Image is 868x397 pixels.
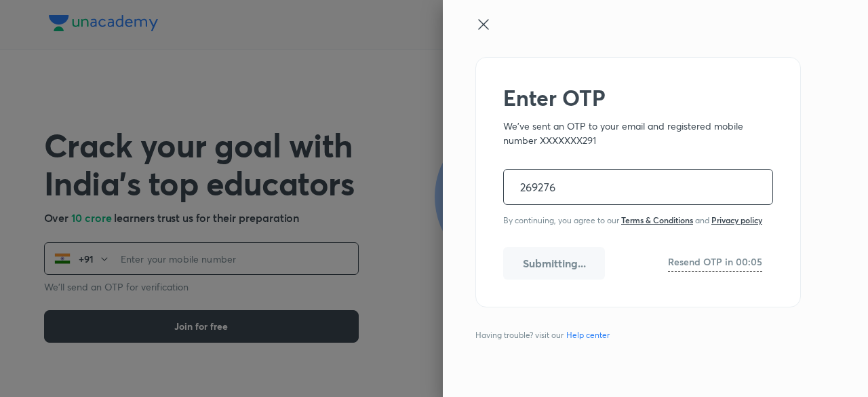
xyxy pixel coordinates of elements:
a: Help center [564,329,612,341]
button: Submitting... [503,247,605,280]
div: By continuing, you agree to our and [503,216,773,225]
span: Having trouble? visit our [475,329,615,341]
h6: Resend OTP in 00:05 [668,254,762,269]
input: One time password [504,170,772,204]
a: Terms & Conditions [621,214,693,225]
a: Privacy policy [711,214,762,225]
h2: Enter OTP [503,85,773,111]
p: We've sent an OTP to your email and registered mobile number XXXXXXX291 [503,119,773,147]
